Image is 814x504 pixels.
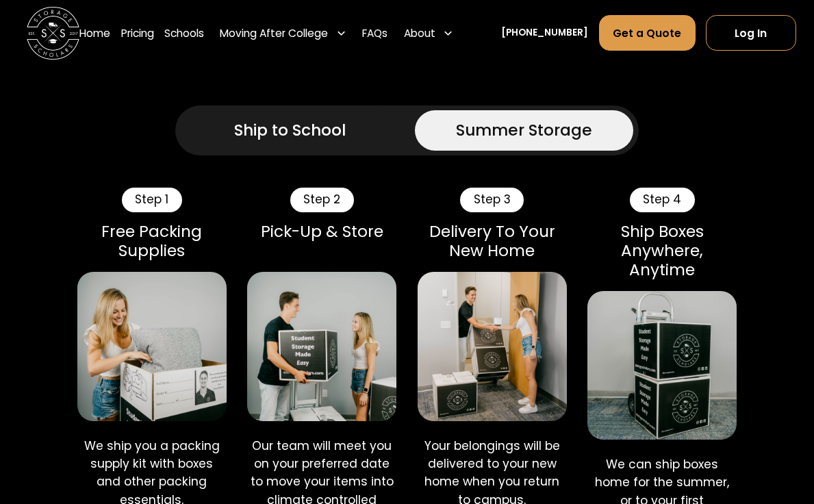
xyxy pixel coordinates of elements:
[220,25,328,41] div: Moving After College
[214,14,352,51] div: Moving After College
[456,118,592,142] div: Summer Storage
[77,223,227,261] div: Free Packing Supplies
[587,223,737,280] div: Ship Boxes Anywhere, Anytime
[290,188,354,212] div: Step 2
[630,188,695,212] div: Step 4
[27,7,79,60] img: Storage Scholars main logo
[398,14,459,51] div: About
[460,188,524,212] div: Step 3
[247,272,396,421] img: Storage Scholars pick up.
[404,25,435,41] div: About
[77,272,227,421] img: Packing a Storage Scholars box.
[501,26,588,40] a: [PHONE_NUMBER]
[234,118,346,142] div: Ship to School
[599,15,696,51] a: Get a Quote
[418,272,567,421] img: Storage Scholars delivery.
[122,188,182,212] div: Step 1
[247,223,396,242] div: Pick-Up & Store
[121,14,154,51] a: Pricing
[164,14,204,51] a: Schools
[418,223,567,261] div: Delivery To Your New Home
[362,14,387,51] a: FAQs
[79,14,110,51] a: Home
[587,291,737,440] img: Shipping Storage Scholars boxes.
[706,15,796,51] a: Log In
[27,7,79,60] a: home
